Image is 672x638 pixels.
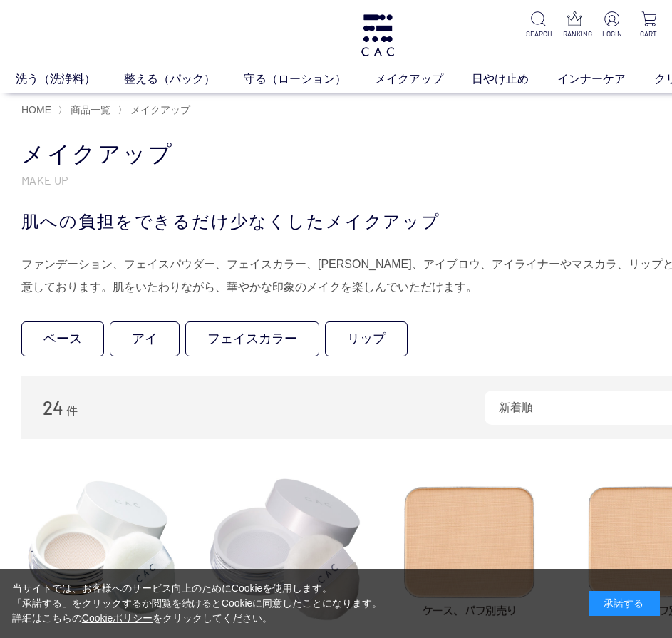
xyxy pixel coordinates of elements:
[637,29,661,39] p: CART
[21,104,51,115] a: HOME
[526,29,549,39] p: SEARCH
[16,71,124,88] a: 洗う（洗浄料）
[205,468,368,630] img: ＣＡＣコンディショニング ルースパウダー 白絹（しろきぬ）
[359,14,396,56] img: logo
[58,103,114,117] li: 〉
[637,11,661,39] a: CART
[21,468,184,630] img: ＣＡＣコンディショニング ルースパウダー 薄絹（うすきぬ）
[388,468,551,630] img: ＣＡＣパウダーファンデーション スムース レフィル
[557,71,654,88] a: インナーケア
[43,396,63,418] span: 24
[71,104,110,115] span: 商品一覧
[124,71,244,88] a: 整える（パック）
[563,11,586,39] a: RANKING
[472,71,557,88] a: 日やけ止め
[375,71,472,88] a: メイクアップ
[325,321,408,356] a: リップ
[185,321,319,356] a: フェイスカラー
[110,321,180,356] a: アイ
[68,104,110,115] a: 商品一覧
[128,104,190,115] a: メイクアップ
[600,29,624,39] p: LOGIN
[600,11,624,39] a: LOGIN
[12,581,383,626] div: 当サイトでは、お客様へのサービス向上のためにCookieを使用します。 「承諾する」をクリックするか閲覧を続けるとCookieに同意したことになります。 詳細はこちらの をクリックしてください。
[82,612,153,624] a: Cookieポリシー
[118,103,194,117] li: 〉
[21,321,104,356] a: ベース
[589,591,660,616] div: 承諾する
[244,71,375,88] a: 守る（ローション）
[526,11,549,39] a: SEARCH
[563,29,586,39] p: RANKING
[66,405,78,417] span: 件
[130,104,190,115] span: メイクアップ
